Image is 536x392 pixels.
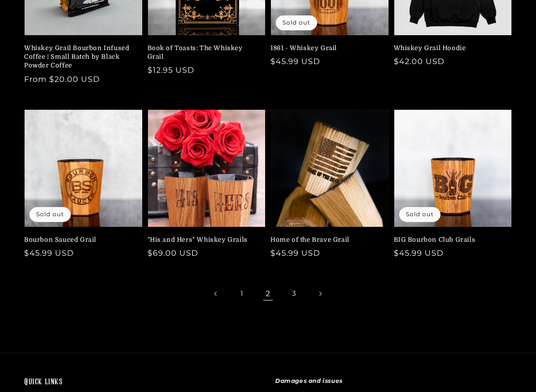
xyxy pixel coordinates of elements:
[231,283,253,304] a: Page 1
[394,44,507,52] a: Whiskey Grail Hoodie
[270,235,383,244] a: Home of the Brave Grail
[147,44,260,61] a: Book of Toasts: The Whiskey Grail
[24,44,137,70] a: Whiskey Grail Bourbon Infused Coffee | Small Batch by Black Powder Coffee
[24,283,512,304] nav: Pagination
[205,283,227,304] a: Previous page
[24,235,137,244] a: Bourbon Sauced Grail
[270,44,383,52] a: 1861 - Whiskey Grail
[275,377,343,384] strong: Damages and issues
[147,235,260,244] a: "His and Hers" Whiskey Grails
[309,283,331,304] a: Next page
[257,283,279,304] span: Page 2
[394,235,507,244] a: BIG Bourbon Club Grails
[24,377,261,388] h2: Quick links
[283,283,305,304] a: Page 3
